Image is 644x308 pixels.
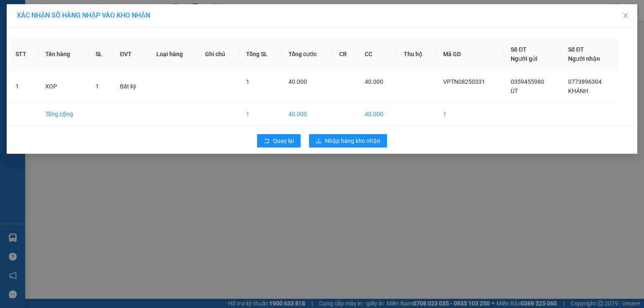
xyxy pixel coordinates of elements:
[150,38,198,70] th: Loại hàng
[325,136,380,145] span: Nhập hàng kho nhận
[614,4,637,28] button: Close
[9,38,39,70] th: STT
[282,38,332,70] th: Tổng cước
[257,134,301,148] button: rollbackQuay lại
[332,38,358,70] th: CR
[436,103,504,126] td: 1
[397,38,436,70] th: Thu hộ
[9,70,39,103] td: 1
[316,138,322,145] span: download
[17,11,150,19] span: XÁC NHẬN SỐ HÀNG NHẬP VÀO KHO NHẬN
[358,103,397,126] td: 40.000
[113,70,150,103] td: Bất kỳ
[568,55,600,62] span: Người nhận
[568,88,588,94] span: KHÁNH
[443,78,485,85] span: VPTN08250331
[568,46,584,53] span: Số ĐT
[39,103,89,126] td: Tổng cộng
[198,38,239,70] th: Ghi chú
[273,136,294,145] span: Quay lại
[365,78,383,85] span: 40.000
[511,55,538,62] span: Người gửi
[511,88,518,94] span: ÚT
[246,78,249,85] span: 1
[89,38,114,70] th: SL
[239,38,282,70] th: Tổng SL
[288,78,307,85] span: 40.000
[568,78,602,85] span: 0773896304
[96,83,99,90] span: 1
[511,46,527,53] span: Số ĐT
[239,103,282,126] td: 1
[39,70,89,103] td: XOP
[622,12,629,19] span: close
[358,38,397,70] th: CC
[264,138,270,145] span: rollback
[511,78,544,85] span: 0359455980
[436,38,504,70] th: Mã GD
[39,38,89,70] th: Tên hàng
[282,103,332,126] td: 40.000
[309,134,387,148] button: downloadNhập hàng kho nhận
[113,38,150,70] th: ĐVT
